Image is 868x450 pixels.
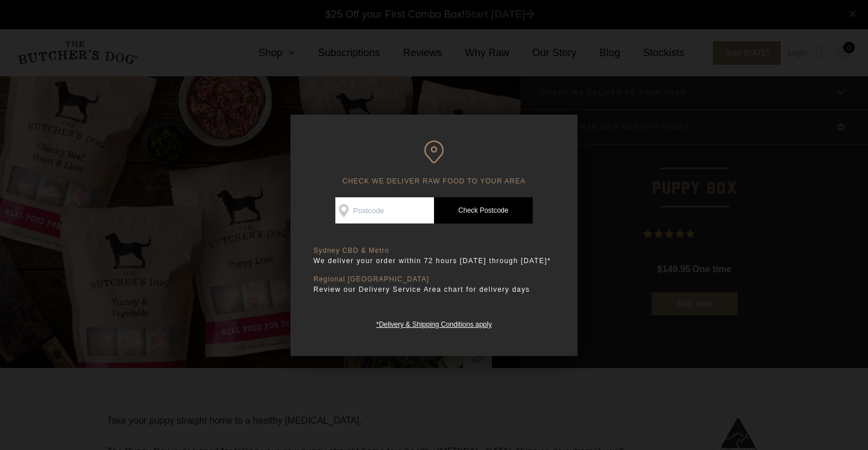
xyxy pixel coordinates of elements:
a: *Delivery & Shipping Conditions apply [376,318,491,328]
p: We deliver your order within 72 hours [DATE] through [DATE]* [313,255,555,267]
p: Review our Delivery Service Area chart for delivery days [313,284,555,295]
h6: CHECK WE DELIVER RAW FOOD TO YOUR AREA [313,140,555,186]
input: Postcode [335,197,434,224]
p: Regional [GEOGRAPHIC_DATA] [313,275,555,284]
a: Check Postcode [434,197,533,224]
p: Sydney CBD & Metro [313,246,555,255]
